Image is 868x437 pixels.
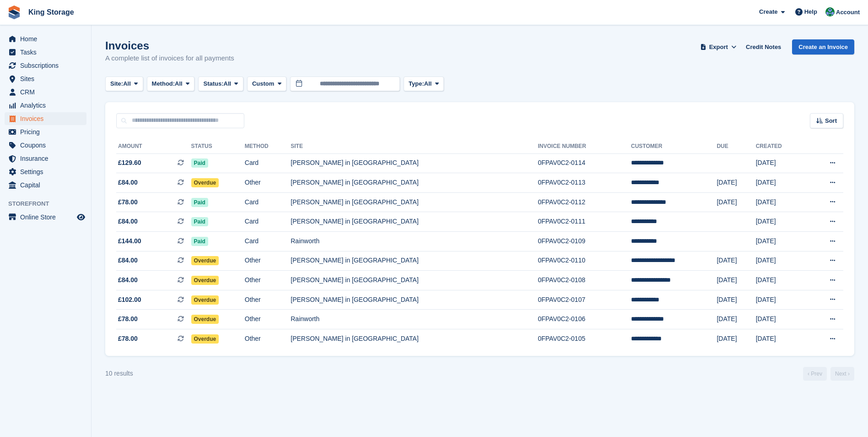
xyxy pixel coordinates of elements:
[538,329,631,349] td: 0FPAV0C2-0105
[538,232,631,251] td: 0FPAV0C2-0109
[245,232,291,251] td: Card
[291,153,538,173] td: [PERSON_NAME] in [GEOGRAPHIC_DATA]
[291,290,538,310] td: [PERSON_NAME] in [GEOGRAPHIC_DATA]
[538,139,631,154] th: Invoice Number
[118,334,138,344] span: £78.00
[291,232,538,251] td: Rainworth
[247,76,286,92] button: Custom
[20,46,75,59] span: Tasks
[804,7,817,16] span: Help
[717,329,755,349] td: [DATE]
[698,39,739,55] button: Export
[20,152,75,165] span: Insurance
[756,173,806,193] td: [DATE]
[409,79,424,88] span: Type:
[803,367,827,381] a: Previous
[538,153,631,173] td: 0FPAV0C2-0114
[191,295,219,305] span: Overdue
[742,39,785,55] a: Credit Notes
[759,7,777,16] span: Create
[538,173,631,193] td: 0FPAV0C2-0113
[825,116,837,126] span: Sort
[175,79,183,88] span: All
[191,315,219,324] span: Overdue
[538,251,631,271] td: 0FPAV0C2-0110
[291,329,538,349] td: [PERSON_NAME] in [GEOGRAPHIC_DATA]
[291,251,538,271] td: [PERSON_NAME] in [GEOGRAPHIC_DATA]
[245,139,291,154] th: Method
[105,53,234,64] p: A complete list of invoices for all payments
[717,310,755,329] td: [DATE]
[717,173,755,193] td: [DATE]
[538,290,631,310] td: 0FPAV0C2-0107
[5,139,86,152] a: menu
[756,139,806,154] th: Created
[118,314,138,324] span: £78.00
[5,211,86,224] a: menu
[631,139,717,154] th: Customer
[245,212,291,232] td: Card
[245,153,291,173] td: Card
[709,43,728,52] span: Export
[756,290,806,310] td: [DATE]
[756,271,806,290] td: [DATE]
[191,158,208,168] span: Paid
[191,198,208,207] span: Paid
[20,126,75,138] span: Pricing
[538,192,631,212] td: 0FPAV0C2-0112
[756,212,806,232] td: [DATE]
[191,139,245,154] th: Status
[5,33,86,45] a: menu
[756,329,806,349] td: [DATE]
[5,112,86,125] a: menu
[5,152,86,165] a: menu
[20,165,75,178] span: Settings
[245,173,291,193] td: Other
[118,158,141,168] span: £129.60
[756,192,806,212] td: [DATE]
[5,165,86,178] a: menu
[20,112,75,125] span: Invoices
[245,310,291,329] td: Other
[291,271,538,290] td: [PERSON_NAME] in [GEOGRAPHIC_DATA]
[245,271,291,290] td: Other
[20,72,75,85] span: Sites
[5,179,86,191] a: menu
[105,369,133,378] div: 10 results
[110,79,123,88] span: Site:
[5,59,86,72] a: menu
[191,217,208,226] span: Paid
[5,126,86,138] a: menu
[105,39,234,52] h1: Invoices
[20,211,75,224] span: Online Store
[792,39,854,55] a: Create an Invoice
[538,310,631,329] td: 0FPAV0C2-0106
[717,251,755,271] td: [DATE]
[291,310,538,329] td: Rainworth
[118,256,138,265] span: £84.00
[25,5,78,20] a: King Storage
[291,212,538,232] td: [PERSON_NAME] in [GEOGRAPHIC_DATA]
[404,76,444,92] button: Type: All
[245,192,291,212] td: Card
[20,139,75,152] span: Coupons
[191,178,219,187] span: Overdue
[5,46,86,59] a: menu
[191,237,208,246] span: Paid
[538,212,631,232] td: 0FPAV0C2-0111
[118,236,141,246] span: £144.00
[75,212,86,223] a: Preview store
[291,173,538,193] td: [PERSON_NAME] in [GEOGRAPHIC_DATA]
[756,153,806,173] td: [DATE]
[7,5,21,19] img: stora-icon-8386f47178a22dfd0bd8f6a31ec36ba5ce8667c1dd55bd0f319d3a0aa187defe.svg
[20,59,75,72] span: Subscriptions
[5,99,86,112] a: menu
[538,271,631,290] td: 0FPAV0C2-0108
[118,178,138,187] span: £84.00
[147,76,195,92] button: Method: All
[245,290,291,310] td: Other
[116,139,191,154] th: Amount
[123,79,131,88] span: All
[118,217,138,226] span: £84.00
[245,251,291,271] td: Other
